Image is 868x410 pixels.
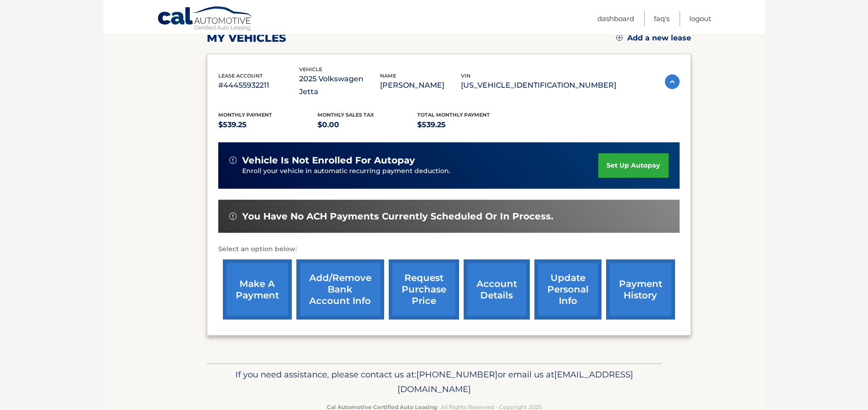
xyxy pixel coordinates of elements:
[380,73,396,79] span: name
[207,31,286,45] h2: my vehicles
[213,367,656,397] p: If you need assistance, please contact us at: or email us at
[299,66,322,73] span: vehicle
[218,118,318,131] p: $539.25
[417,118,517,131] p: $539.25
[296,259,384,320] a: Add/Remove bank account info
[218,244,680,255] p: Select an option below:
[689,11,711,26] a: Logout
[229,213,237,220] img: alert-white.svg
[665,74,680,89] img: accordion-active.svg
[616,34,623,41] img: add.svg
[606,259,675,320] a: payment history
[616,34,691,43] a: Add a new lease
[218,73,263,79] span: lease account
[229,157,237,164] img: alert-white.svg
[157,6,254,33] a: Cal Automotive
[654,11,669,26] a: FAQ's
[597,11,634,26] a: Dashboard
[218,112,272,118] span: Monthly Payment
[318,112,374,118] span: Monthly sales Tax
[380,79,461,92] p: [PERSON_NAME]
[416,369,498,380] span: [PHONE_NUMBER]
[461,73,471,79] span: vin
[461,79,616,92] p: [US_VEHICLE_IDENTIFICATION_NUMBER]
[389,259,459,320] a: request purchase price
[417,112,490,118] span: Total Monthly Payment
[242,166,599,176] p: Enroll your vehicle in automatic recurring payment deduction.
[598,153,668,178] a: set up autopay
[218,79,299,92] p: #44455932211
[223,259,292,320] a: make a payment
[534,259,601,320] a: update personal info
[318,118,417,131] p: $0.00
[242,155,415,166] span: vehicle is not enrolled for autopay
[464,259,530,320] a: account details
[397,369,633,394] span: [EMAIL_ADDRESS][DOMAIN_NAME]
[242,211,553,222] span: You have no ACH payments currently scheduled or in process.
[299,73,380,98] p: 2025 Volkswagen Jetta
